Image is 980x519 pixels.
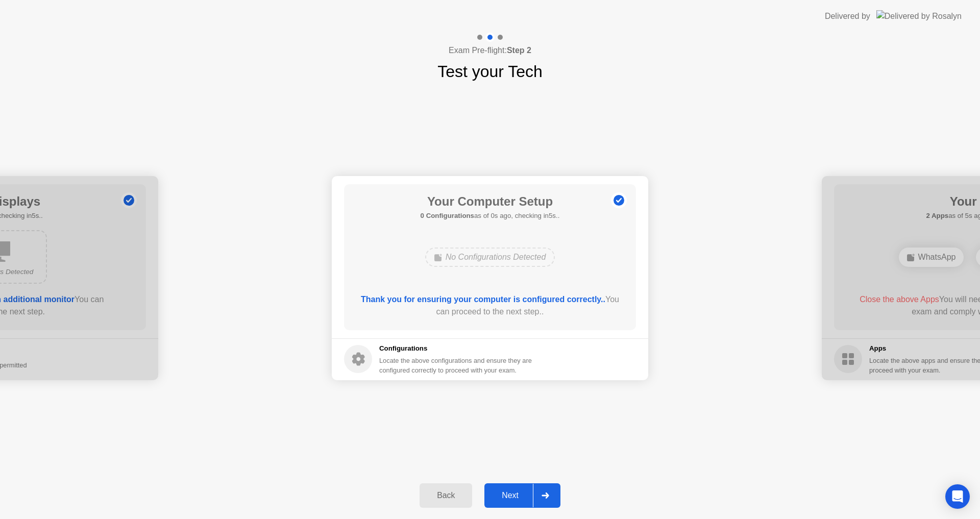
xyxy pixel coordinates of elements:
img: Delivered by Rosalyn [876,10,962,22]
b: Step 2 [507,46,531,55]
div: Back [423,491,469,500]
div: Locate the above configurations and ensure they are configured correctly to proceed with your exam. [379,356,534,375]
button: Back [420,483,472,508]
h1: Test your Tech [437,59,543,84]
div: You can proceed to the next step.. [359,293,622,318]
b: 0 Configurations [421,212,474,219]
div: Delivered by [825,10,870,22]
h4: Exam Pre-flight: [449,44,531,57]
div: Next [487,491,533,500]
b: Thank you for ensuring your computer is configured correctly.. [361,295,605,304]
h5: as of 0s ago, checking in5s.. [421,211,560,221]
button: Next [484,483,560,508]
div: No Configurations Detected [425,248,555,267]
h1: Your Computer Setup [421,192,560,211]
div: Open Intercom Messenger [945,484,970,509]
h5: Configurations [379,343,534,354]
